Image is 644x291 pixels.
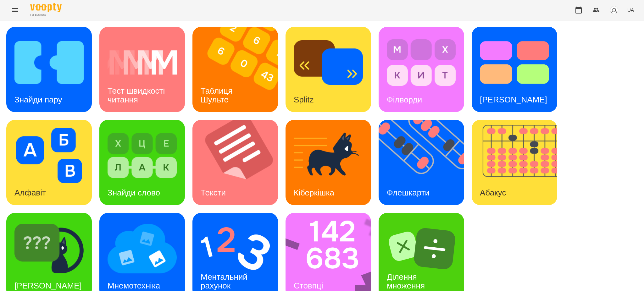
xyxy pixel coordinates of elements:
[625,4,636,16] button: UA
[192,27,286,112] img: Таблиця Шульте
[472,120,565,205] img: Абакус
[192,120,286,205] img: Тексти
[294,188,334,197] h3: Кіберкішка
[379,27,464,112] a: ФілвордиФілворди
[286,120,371,205] a: КіберкішкаКіберкішка
[387,272,425,290] h3: Ділення множення
[294,281,323,290] h3: Стовпці
[192,120,278,205] a: ТекстиТексти
[14,35,84,90] img: Знайди пару
[108,221,177,276] img: Мнемотехніка
[472,27,557,112] a: Тест Струпа[PERSON_NAME]
[108,35,177,90] img: Тест швидкості читання
[387,188,430,197] h3: Флешкарти
[14,221,84,276] img: Знайди Кіберкішку
[201,86,235,104] h3: Таблиця Шульте
[627,7,634,13] span: UA
[14,128,84,183] img: Алфавіт
[108,281,160,290] h3: Мнемотехніка
[108,188,160,197] h3: Знайди слово
[99,120,185,205] a: Знайди словоЗнайди слово
[14,281,82,290] h3: [PERSON_NAME]
[387,95,422,104] h3: Філворди
[610,6,619,14] img: avatar_s.png
[108,128,177,183] img: Знайди слово
[294,35,363,90] img: Splitz
[379,120,472,205] img: Флешкарти
[480,188,506,197] h3: Абакус
[201,188,226,197] h3: Тексти
[472,120,557,205] a: АбакусАбакус
[201,272,250,290] h3: Ментальний рахунок
[6,120,92,205] a: АлфавітАлфавіт
[286,27,371,112] a: SplitzSplitz
[108,86,167,104] h3: Тест швидкості читання
[192,27,278,112] a: Таблиця ШультеТаблиця Шульте
[8,3,23,18] button: Menu
[14,188,46,197] h3: Алфавіт
[201,221,270,276] img: Ментальний рахунок
[379,120,464,205] a: ФлешкартиФлешкарти
[30,3,62,12] img: Voopty Logo
[14,95,62,104] h3: Знайди пару
[480,95,547,104] h3: [PERSON_NAME]
[6,27,92,112] a: Знайди паруЗнайди пару
[99,27,185,112] a: Тест швидкості читанняТест швидкості читання
[387,221,456,276] img: Ділення множення
[294,95,314,104] h3: Splitz
[30,13,62,17] span: For Business
[480,35,549,90] img: Тест Струпа
[387,35,456,90] img: Філворди
[294,128,363,183] img: Кіберкішка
